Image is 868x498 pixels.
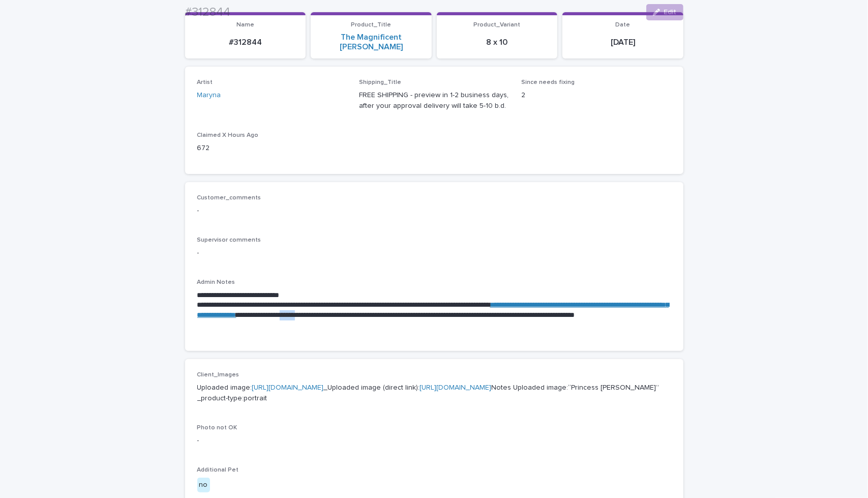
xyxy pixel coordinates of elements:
p: 672 [197,143,347,154]
a: [URL][DOMAIN_NAME] [252,384,324,391]
span: Shipping_Title [359,79,401,85]
button: Edit [646,4,683,20]
p: [DATE] [568,38,677,47]
p: 2 [521,90,671,101]
span: Client_Images [197,372,240,378]
span: Customer_comments [197,195,261,201]
p: Uploaded image: _Uploaded image (direct link): Notes Uploaded image:“Princess [PERSON_NAME]” _pro... [197,383,671,404]
a: [URL][DOMAIN_NAME] [420,384,492,391]
a: The Magnificent [PERSON_NAME] [317,33,426,52]
p: - [197,206,671,216]
p: - [197,248,671,258]
p: 8 x 10 [443,38,552,47]
span: Name [236,22,254,28]
span: Date [615,22,630,28]
span: Claimed X Hours Ago [197,132,259,138]
h2: #312844 [185,5,231,20]
span: Since needs fixing [521,79,575,85]
span: Artist [197,79,213,85]
span: Supervisor comments [197,237,261,243]
span: Product_Variant [473,22,520,28]
span: Photo not OK [197,425,237,431]
a: Maryna [197,90,221,101]
span: Admin Notes [197,279,235,285]
div: no [197,478,210,492]
span: Edit [664,9,677,16]
p: FREE SHIPPING - preview in 1-2 business days, after your approval delivery will take 5-10 b.d. [359,90,509,111]
p: #312844 [191,38,300,47]
span: Additional Pet [197,467,239,473]
span: Product_Title [351,22,391,28]
p: - [197,435,671,446]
